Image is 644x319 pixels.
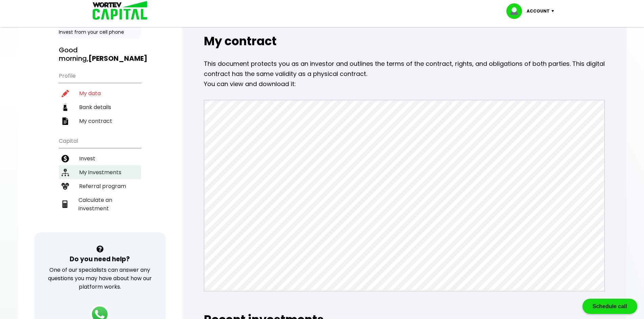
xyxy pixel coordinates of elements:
[70,255,130,264] font: Do you need help?
[59,137,78,145] font: Capital
[59,29,124,35] font: Invest from your cell phone
[89,54,147,63] font: [PERSON_NAME]
[79,103,111,111] font: Bank details
[204,80,296,88] font: You can view and download it:
[79,182,126,190] font: Referral program
[59,179,141,193] a: Referral program
[62,155,69,162] img: invertir-icon.b3b967d7.svg
[59,72,76,80] font: Profile
[78,196,112,212] font: Calculate an investment
[59,114,141,128] a: My contract
[62,183,69,190] img: recomiendanos-icon.9b8e9327.svg
[62,169,69,176] img: inversiones-icon.6695dc30.svg
[204,33,277,49] font: My contract
[59,45,89,63] font: Good morning,
[62,104,69,111] img: datos-icon.10cf9172.svg
[59,86,141,100] a: My data
[79,89,101,97] font: My data
[527,8,550,14] font: Account
[204,59,605,78] font: This document protects you as an investor and outlines the terms of the contract, rights, and obl...
[59,152,141,165] a: Invest
[59,165,141,179] a: My investments
[79,117,112,125] font: My contract
[506,3,527,19] img: profile-image
[62,201,68,208] img: calculadora-icon.17d418c4.svg
[593,303,627,309] font: Schedule call
[79,155,95,162] font: Invest
[59,100,141,114] a: Bank details
[79,168,121,176] font: My investments
[550,10,559,12] img: icon-down
[59,193,141,215] a: Calculate an investment
[62,117,69,125] img: contrato-icon.f2db500c.svg
[48,266,152,291] font: One of our specialists can answer any questions you may have about how our platform works.
[62,90,69,97] img: editar-icon.952d3147.svg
